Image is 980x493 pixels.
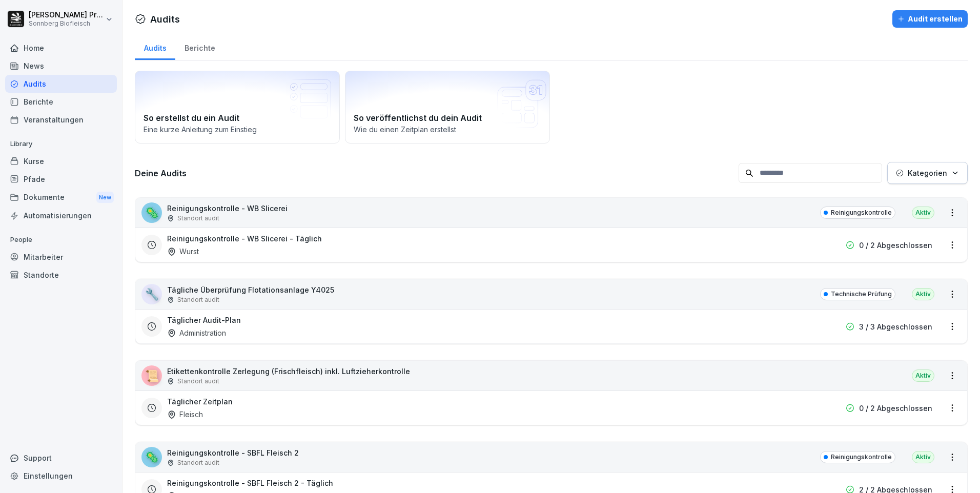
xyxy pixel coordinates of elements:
div: 📜 [141,365,162,386]
p: Standort audit [177,458,219,467]
p: [PERSON_NAME] Preßlauer [29,11,104,19]
a: Audits [135,34,175,60]
p: Etikettenkontrolle Zerlegung (Frischfleisch) inkl. Luftzieherkontrolle [167,366,410,377]
p: Library [5,136,117,152]
p: People [5,232,117,248]
p: Technische Prüfung [831,290,892,299]
a: Veranstaltungen [5,111,117,129]
div: Administration [167,327,226,338]
div: Aktiv [912,207,934,219]
a: DokumenteNew [5,188,117,207]
div: Dokumente [5,188,117,207]
a: Berichte [5,93,117,111]
p: Standort audit [177,295,219,304]
a: Berichte [175,34,224,60]
p: Reinigungskontrolle - WB Slicerei [167,203,288,214]
a: News [5,57,117,75]
div: Support [5,449,117,467]
h3: Täglicher Zeitplan [167,396,233,407]
a: So erstellst du ein AuditEine kurze Anleitung zum Einstieg [135,71,340,143]
p: 0 / 2 Abgeschlossen [859,403,932,414]
p: Wie du einen Zeitplan erstellst [354,124,541,135]
a: So veröffentlichst du dein AuditWie du einen Zeitplan erstellst [345,71,550,143]
p: Reinigungskontrolle [831,208,892,217]
a: Mitarbeiter [5,248,117,266]
p: Tägliche Überprüfung Flotationsanlage Y4025 [167,284,334,295]
p: Standort audit [177,214,219,223]
p: Eine kurze Anleitung zum Einstieg [144,124,331,135]
h1: Audits [150,12,180,26]
div: Audit erstellen [897,13,963,25]
a: Kurse [5,152,117,170]
p: 3 / 3 Abgeschlossen [859,321,932,332]
h2: So erstellst du ein Audit [144,112,331,124]
div: Wurst [167,246,199,257]
p: Reinigungskontrolle [831,453,892,462]
a: Automatisierungen [5,207,117,224]
div: 🦠 [141,202,162,223]
div: New [96,192,114,203]
p: Sonnberg Biofleisch [29,20,104,27]
div: 🦠 [141,447,162,467]
div: Fleisch [167,409,203,420]
a: Home [5,39,117,57]
p: Reinigungskontrolle - SBFL Fleisch 2 [167,447,299,458]
p: 0 / 2 Abgeschlossen [859,240,932,251]
div: Aktiv [912,288,934,300]
a: Standorte [5,266,117,284]
a: Einstellungen [5,467,117,485]
div: 🔧 [141,284,162,304]
p: Standort audit [177,377,219,386]
a: Audits [5,75,117,93]
h3: Reinigungskontrolle - WB Slicerei - Täglich [167,233,322,244]
div: Aktiv [912,369,934,382]
h3: Täglicher Audit-Plan [167,315,241,325]
h2: So veröffentlichst du dein Audit [354,112,541,124]
div: Aktiv [912,451,934,463]
button: Kategorien [887,162,968,184]
h3: Reinigungskontrolle - SBFL Fleisch 2 - Täglich [167,478,333,488]
button: Audit erstellen [892,10,968,28]
h3: Deine Audits [135,168,733,179]
a: Pfade [5,170,117,188]
p: Kategorien [908,168,947,178]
